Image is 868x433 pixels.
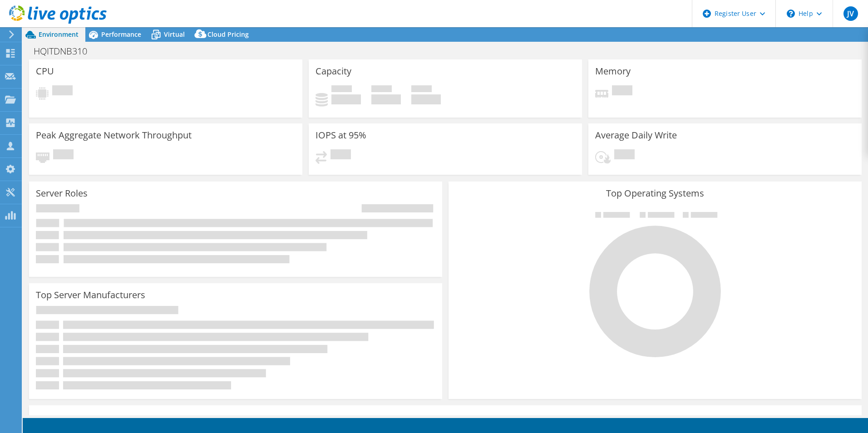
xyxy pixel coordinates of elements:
[36,66,54,76] h3: CPU
[612,85,632,98] span: Pending
[595,66,631,76] h3: Memory
[843,6,858,21] span: JV
[36,130,192,140] h3: Peak Aggregate Network Throughput
[101,30,141,39] span: Performance
[371,85,392,94] span: Free
[316,66,351,76] h3: Capacity
[36,290,145,300] h3: Top Server Manufacturers
[36,188,88,198] h3: Server Roles
[330,149,351,162] span: Pending
[331,94,361,104] h4: 0 GiB
[316,130,366,140] h3: IOPS at 95%
[53,149,74,162] span: Pending
[371,94,401,104] h4: 0 GiB
[595,130,677,140] h3: Average Daily Write
[411,85,432,94] span: Total
[331,85,352,94] span: Used
[30,46,101,56] h1: HQITDNB310
[52,85,73,98] span: Pending
[207,30,249,39] span: Cloud Pricing
[411,94,441,104] h4: 0 GiB
[614,149,635,162] span: Pending
[455,188,855,198] h3: Top Operating Systems
[39,30,79,39] span: Environment
[787,10,795,18] svg: \n
[164,30,185,39] span: Virtual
